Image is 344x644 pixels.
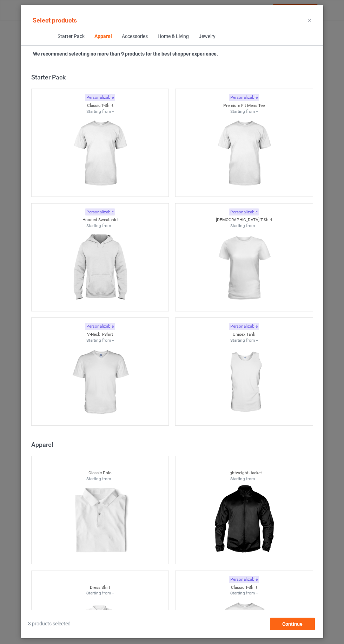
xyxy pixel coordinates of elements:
div: Personalizable [229,323,259,330]
div: Classic T-Shirt [176,585,313,591]
div: Starting from -- [32,476,169,482]
div: Personalizable [85,94,115,101]
strong: We recommend selecting no more than 9 products for the best shopper experience. [33,51,218,57]
img: regular.jpg [68,114,131,193]
div: Home & Living [157,33,188,40]
div: Starting from -- [32,109,169,115]
img: regular.jpg [212,482,275,560]
span: Select products [33,17,77,24]
div: Personalizable [229,576,259,583]
div: Personalizable [85,323,115,330]
img: regular.jpg [212,229,275,308]
img: regular.jpg [68,229,131,308]
div: Starting from -- [32,223,169,229]
div: Personalizable [229,94,259,101]
div: Accessories [121,33,147,40]
div: Starting from -- [32,337,169,343]
div: Apparel [31,440,316,449]
div: Starting from -- [176,476,313,482]
div: Personalizable [85,208,115,216]
div: Starter Pack [31,73,316,81]
span: Continue [282,621,303,627]
img: regular.jpg [212,343,275,422]
span: Starter Pack [52,28,89,45]
div: V-Neck T-Shirt [32,331,169,337]
div: Unisex Tank [176,331,313,337]
div: Starting from -- [176,223,313,229]
div: Premium Fit Mens Tee [176,103,313,109]
div: Hooded Sweatshirt [32,217,169,223]
div: Dress Shirt [32,585,169,591]
span: 3 products selected [28,620,71,627]
div: Classic T-Shirt [32,103,169,109]
div: Apparel [94,33,112,40]
div: Starting from -- [32,590,169,596]
div: [DEMOGRAPHIC_DATA] T-Shirt [176,217,313,223]
img: regular.jpg [212,114,275,193]
div: Starting from -- [176,109,313,115]
div: Lightweight Jacket [176,470,313,476]
img: regular.jpg [68,343,131,422]
div: Classic Polo [32,470,169,476]
div: Personalizable [229,208,259,216]
div: Continue [270,618,315,630]
img: regular.jpg [68,482,131,560]
div: Jewelry [198,33,215,40]
div: Starting from -- [176,337,313,343]
div: Starting from -- [176,590,313,596]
